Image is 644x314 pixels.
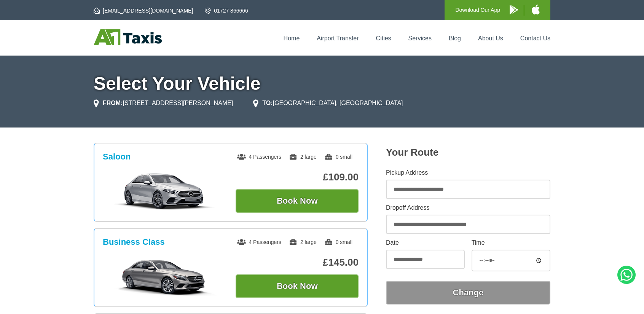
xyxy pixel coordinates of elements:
[237,154,281,160] span: 4 Passengers
[205,7,248,14] a: 01727 866666
[289,239,317,245] span: 2 large
[520,35,550,41] a: Contact Us
[284,35,300,41] a: Home
[386,240,465,246] label: Date
[472,240,550,246] label: Time
[236,189,359,213] button: Book Now
[103,237,165,247] h3: Business Class
[236,257,359,268] p: £145.00
[94,99,233,108] li: [STREET_ADDRESS][PERSON_NAME]
[386,205,550,211] label: Dropoff Address
[262,100,273,106] strong: TO:
[253,99,403,108] li: [GEOGRAPHIC_DATA], [GEOGRAPHIC_DATA]
[236,274,359,298] button: Book Now
[449,35,461,41] a: Blog
[107,258,222,296] img: Business Class
[510,5,518,14] img: A1 Taxis Android App
[289,154,317,160] span: 2 large
[386,147,550,158] h2: Your Route
[94,29,162,45] img: A1 Taxis St Albans LTD
[532,5,540,14] img: A1 Taxis iPhone App
[386,170,550,176] label: Pickup Address
[478,35,503,41] a: About Us
[103,152,131,162] h3: Saloon
[324,239,352,245] span: 0 small
[237,239,281,245] span: 4 Passengers
[317,35,359,41] a: Airport Transfer
[408,35,432,41] a: Services
[94,7,193,14] a: [EMAIL_ADDRESS][DOMAIN_NAME]
[386,281,550,304] button: Change
[376,35,391,41] a: Cities
[107,172,222,210] img: Saloon
[455,5,500,15] p: Download Our App
[324,154,352,160] span: 0 small
[236,171,359,183] p: £109.00
[94,75,550,93] h1: Select Your Vehicle
[103,100,123,106] strong: FROM:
